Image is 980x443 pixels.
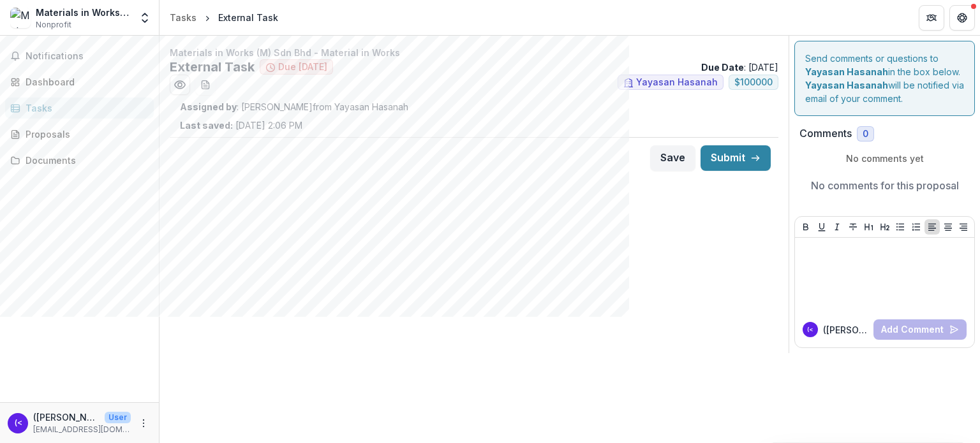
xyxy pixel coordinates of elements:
p: : [PERSON_NAME] from Yayasan Hasanah [180,100,768,113]
button: Italicize [829,219,845,235]
span: Nonprofit [36,19,71,31]
p: [EMAIL_ADDRESS][DOMAIN_NAME] [33,424,131,435]
strong: Last saved: [180,120,233,131]
div: Proposals [26,127,144,141]
button: Bullet List [893,219,908,235]
div: Dashboard [26,75,144,89]
p: User [105,412,131,423]
button: More [136,416,151,431]
button: Notifications [5,46,154,66]
button: Ordered List [909,219,924,235]
p: Materials in Works (M) Sdn Bhd - Material in Works [170,46,778,59]
button: Preview 594dafc0-ebd6-4601-ba65-28666cfc5af6.pdf [170,75,190,95]
span: Yayasan Hasanah [636,77,718,88]
a: Proposals [5,124,154,145]
button: Heading 2 [877,219,893,235]
span: Notifications [26,51,149,62]
button: Align Left [924,219,940,235]
p: No comments for this proposal [811,178,959,193]
p: ([PERSON_NAME] [823,323,868,337]
div: External Task [218,11,278,24]
span: $ 100000 [734,77,773,88]
strong: Yayasan Hasanah [805,80,888,91]
span: 0 [863,129,868,140]
div: (John) Ooi Chong Sen <chongsen.ooi@gmail.com> [807,326,813,333]
p: [DATE] 2:06 PM [180,119,302,132]
button: download-word-button [195,75,216,95]
strong: Yayasan Hasanah [805,66,888,77]
strong: Assigned by [180,101,237,112]
div: (John) Ooi Chong Sen <chongsen.ooi@gmail.com> [14,419,22,427]
button: Submit [701,145,771,171]
button: Strike [845,219,861,235]
div: Documents [26,154,144,167]
button: Save [650,145,695,171]
button: Align Center [940,219,956,235]
h2: External Task [170,59,255,75]
nav: breadcrumb [165,8,283,27]
button: Heading 1 [861,219,877,235]
p: No comments yet [799,152,970,165]
div: Tasks [26,101,144,115]
span: Due [DATE] [278,62,327,73]
a: Documents [5,150,154,171]
button: Partners [919,5,944,31]
div: Tasks [170,11,197,24]
p: ([PERSON_NAME]) [PERSON_NAME] Sen <[EMAIL_ADDRESS][DOMAIN_NAME]> [33,410,100,424]
img: Materials in Works (M) Sdn Bhd [10,8,31,28]
strong: Due Date [701,62,744,73]
a: Tasks [165,8,202,27]
a: Tasks [5,98,154,119]
div: Send comments or questions to in the box below. will be notified via email of your comment. [794,41,975,116]
button: Get Help [949,5,975,31]
button: Add Comment [873,319,967,340]
button: Underline [814,219,829,235]
h2: Comments [799,127,852,140]
button: Align Right [956,219,971,235]
button: Open entity switcher [136,5,154,31]
div: Materials in Works (M) Sdn Bhd [36,6,131,19]
button: Bold [798,219,813,235]
a: Dashboard [5,71,154,92]
p: : [DATE] [701,61,778,74]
